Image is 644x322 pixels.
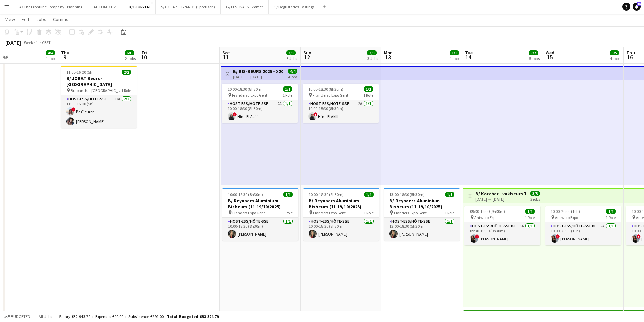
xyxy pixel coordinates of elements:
[22,40,39,45] span: Week 41
[546,50,554,56] span: Wed
[364,86,373,92] span: 1/1
[525,209,535,214] span: 1/1
[525,215,535,220] span: 1 Role
[222,100,298,123] app-card-role: Host-ess/Hôte-sse2A1/110:00-18:30 (8h30m)!Hind El Akili
[232,93,267,98] span: Frandersd Expo Gent
[66,70,94,75] span: 11:00-16:00 (5h)
[222,188,298,241] app-job-card: 10:00-18:30 (8h30m)1/1B/ Reynaers Aluminium - Bisbeurs (11-19/10/2025) Flanders Expo Gent1 RoleHo...
[364,192,374,197] span: 1/1
[233,112,237,116] span: !
[529,50,538,55] span: 7/7
[71,88,121,93] span: Brabanthal [GEOGRAPHIC_DATA]
[50,15,71,24] a: Comms
[308,86,343,92] span: 10:00-18:30 (8h30m)
[545,53,554,61] span: 15
[288,69,297,74] span: 4/4
[283,192,293,197] span: 1/1
[5,39,21,46] div: [DATE]
[19,15,32,24] a: Edit
[61,66,137,128] app-job-card: 11:00-16:00 (5h)2/2B/ JOBAT Beurs - [GEOGRAPHIC_DATA] Brabanthal [GEOGRAPHIC_DATA]1 RoleHost-ess/...
[610,50,619,55] span: 5/5
[313,93,348,98] span: Frandersd Expo Gent
[367,50,377,55] span: 3/3
[222,84,298,123] app-job-card: 10:00-18:30 (8h30m)1/1 Frandersd Expo Gent1 RoleHost-ess/Hôte-sse2A1/110:00-18:30 (8h30m)!Hind El...
[233,74,283,79] div: [DATE] → [DATE]
[122,70,131,75] span: 2/2
[384,198,460,210] h3: B/ Reynaers Aluminium - Bisbeurs (11-19/10/2025)
[233,68,283,74] h3: B/ BIS-BEURS 2025 - X2O Badkamers - 11+12+18+19/10/25
[61,50,69,56] span: Thu
[283,210,293,215] span: 1 Role
[228,192,263,197] span: 10:00-18:30 (8h30m)
[450,56,459,61] div: 1 Job
[302,53,311,61] span: 12
[545,206,621,245] app-job-card: 10:00-20:00 (10h)1/1 Antwerp Expo1 RoleHost-ess/Hôte-sse Beurs - Foire5A1/110:00-20:00 (10h)![PER...
[384,50,393,56] span: Mon
[287,56,297,61] div: 3 Jobs
[555,215,578,220] span: Antwerp Expo
[61,95,137,128] app-card-role: Host-ess/Hôte-sse12A2/211:00-16:00 (5h)!Bo Cleuren[PERSON_NAME]
[470,209,505,214] span: 09:30-19:00 (9h30m)
[384,218,460,241] app-card-role: Host-ess/Hôte-sse1/113:00-18:30 (5h30m)[PERSON_NAME]
[46,50,55,55] span: 4/4
[465,50,473,56] span: Tue
[464,206,540,245] app-job-card: 09:30-19:00 (9h30m)1/1 Antwerp Expo1 RoleHost-ess/Hôte-sse Beurs - Foire5A1/109:30-19:00 (9h30m)!...
[364,210,374,215] span: 1 Role
[475,191,526,197] h3: B/ Kärcher - vakbeurs Transport & Logistics - [GEOGRAPHIC_DATA] Expo (14+16/10/25)
[545,222,621,245] app-card-role: Host-ess/Hôte-sse Beurs - Foire5A1/110:00-20:00 (10h)![PERSON_NAME]
[221,53,230,61] span: 11
[232,210,265,215] span: Flanders Expo Gent
[88,0,123,14] button: AUTOMOTIVE
[221,0,269,14] button: G/ FESTIVALS - Zomer
[125,56,136,61] div: 2 Jobs
[303,50,311,56] span: Sun
[529,56,540,61] div: 5 Jobs
[637,234,641,239] span: !
[142,50,147,56] span: Fri
[123,0,156,14] button: B/ BEURZEN
[71,107,75,112] span: !
[121,88,131,93] span: 1 Role
[37,314,53,319] span: All jobs
[3,15,18,24] a: View
[283,86,292,92] span: 1/1
[303,84,379,123] app-job-card: 10:00-18:30 (8h30m)1/1 Frandersd Expo Gent1 RoleHost-ess/Hôte-sse2A1/110:00-18:30 (8h30m)!Hind El...
[313,210,346,215] span: Flanders Expo Gent
[61,75,137,88] h3: B/ JOBAT Beurs - [GEOGRAPHIC_DATA]
[228,86,263,92] span: 10:00-18:30 (8h30m)
[445,192,454,197] span: 1/1
[625,53,635,61] span: 16
[53,16,68,22] span: Comms
[303,198,379,210] h3: B/ Reynaers Aluminium - Bisbeurs (11-19/10/2025)
[309,192,344,197] span: 10:00-18:30 (8h30m)
[384,188,460,241] app-job-card: 13:00-18:30 (5h30m)1/1B/ Reynaers Aluminium - Bisbeurs (11-19/10/2025) Flanders Expo Gent1 RoleHo...
[475,197,526,202] div: [DATE] → [DATE]
[303,100,379,123] app-card-role: Host-ess/Hôte-sse2A1/110:00-18:30 (8h30m)!Hind El Akili
[475,234,479,239] span: !
[3,313,31,320] button: Budgeted
[222,218,298,241] app-card-role: Host-ess/Hôte-sse1/110:00-18:30 (8h30m)[PERSON_NAME]
[288,74,297,79] div: 4 jobs
[303,218,379,241] app-card-role: Host-ess/Hôte-sse1/110:00-18:30 (8h30m)[PERSON_NAME]
[383,53,393,61] span: 13
[125,50,134,55] span: 6/6
[283,93,292,98] span: 1 Role
[610,56,620,61] div: 4 Jobs
[36,16,46,22] span: Jobs
[313,112,317,116] span: !
[464,222,540,245] app-card-role: Host-ess/Hôte-sse Beurs - Foire5A1/109:30-19:00 (9h30m)![PERSON_NAME]
[450,50,459,55] span: 1/1
[474,215,497,220] span: Antwerp Expo
[303,188,379,241] app-job-card: 10:00-18:30 (8h30m)1/1B/ Reynaers Aluminium - Bisbeurs (11-19/10/2025) Flanders Expo Gent1 RoleHo...
[606,215,616,220] span: 1 Role
[394,210,427,215] span: Flanders Expo Gent
[167,314,219,319] span: Total Budgeted €33 324.79
[141,53,147,61] span: 10
[637,2,641,6] span: 16
[269,0,320,14] button: S/ Degustaties-Tastings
